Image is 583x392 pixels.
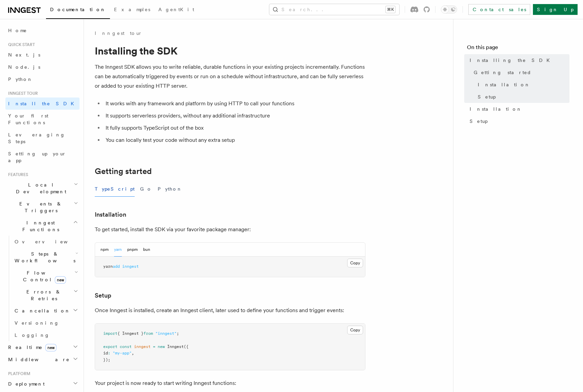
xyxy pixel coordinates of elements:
span: Leveraging Steps [8,132,65,144]
button: Errors & Retries [12,286,80,305]
kbd: ⌘K [386,6,395,13]
a: Inngest tour [95,30,142,37]
span: new [55,276,66,284]
button: bun [143,243,150,257]
span: import [103,331,117,336]
span: Platform [5,371,30,376]
h4: On this page [467,43,569,54]
span: Your first Functions [8,113,48,125]
span: Flow Control [12,269,74,283]
button: Copy [347,259,363,267]
span: Middleware [5,356,70,363]
span: Inngest [167,344,184,349]
span: Python [8,77,33,82]
span: "my-app" [113,351,132,355]
a: Setup [95,291,111,300]
span: yarn [103,264,113,269]
span: Getting started [474,69,532,76]
span: Install the SDK [8,101,78,106]
a: Home [5,24,80,37]
a: Leveraging Steps [5,129,80,148]
span: Local Development [5,181,74,195]
span: inngest [134,344,151,349]
span: Deployment [5,380,45,387]
span: const [120,344,132,349]
span: id [103,351,108,355]
button: TypeScript [95,181,135,197]
p: To get started, install the SDK via your favorite package manager: [95,225,365,234]
a: Documentation [46,2,110,19]
span: "inngest" [155,331,177,336]
button: Cancellation [12,305,80,317]
a: Contact sales [468,4,530,15]
h1: Installing the SDK [95,45,365,57]
li: It fully supports TypeScript out of the box [104,123,365,133]
span: Versioning [15,320,59,326]
a: Python [5,73,80,85]
li: It works with any framework and platform by using HTTP to call your functions [104,99,365,108]
a: Setup [475,91,569,103]
span: = [153,344,155,349]
span: Quick start [5,42,35,47]
span: Node.js [8,64,40,70]
span: Setup [478,93,496,100]
span: Steps & Workflows [12,251,75,264]
span: AgentKit [158,7,194,12]
p: Your project is now ready to start writing Inngest functions: [95,378,365,388]
button: Realtimenew [5,341,80,353]
a: Installation [95,210,126,219]
button: Steps & Workflows [12,248,80,267]
span: Inngest tour [5,91,38,96]
span: Inngest Functions [5,219,73,233]
a: Getting started [95,167,152,176]
span: add [113,264,120,269]
a: Install the SDK [5,97,80,110]
a: Next.js [5,49,80,61]
span: inngest [122,264,139,269]
span: ; [177,331,179,336]
a: Overview [12,236,80,248]
li: It supports serverless providers, without any additional infrastructure [104,111,365,121]
button: Flow Controlnew [12,267,80,286]
button: Go [140,181,152,197]
span: ({ [184,344,188,349]
button: Local Development [5,179,80,198]
button: Middleware [5,353,80,366]
a: Examples [110,2,154,18]
span: Installation [470,106,522,112]
a: Setting up your app [5,148,80,167]
a: AgentKit [154,2,198,18]
button: Python [158,181,182,197]
button: npm [100,243,109,257]
a: Logging [12,329,80,341]
span: Setup [470,118,488,125]
span: : [108,351,110,355]
span: Cancellation [12,307,70,314]
a: Installation [475,79,569,91]
div: Inngest Functions [5,236,80,341]
span: Home [8,27,27,34]
span: new [45,344,57,351]
a: Setup [467,115,569,127]
a: Node.js [5,61,80,73]
a: Getting started [471,66,569,79]
span: Installing the SDK [470,57,554,64]
span: Examples [114,7,150,12]
a: Versioning [12,317,80,329]
button: Inngest Functions [5,217,80,236]
span: export [103,344,117,349]
span: Features [5,172,28,177]
button: yarn [114,243,122,257]
span: Realtime [5,344,57,351]
span: , [132,351,134,355]
p: The Inngest SDK allows you to write reliable, durable functions in your existing projects increme... [95,62,365,91]
button: Toggle dark mode [441,5,457,14]
span: }); [103,357,110,362]
button: Search...⌘K [269,4,399,15]
span: Errors & Retries [12,288,73,302]
button: pnpm [127,243,138,257]
span: Next.js [8,52,40,58]
a: Installing the SDK [467,54,569,66]
span: Installation [478,81,530,88]
span: Setting up your app [8,151,66,163]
